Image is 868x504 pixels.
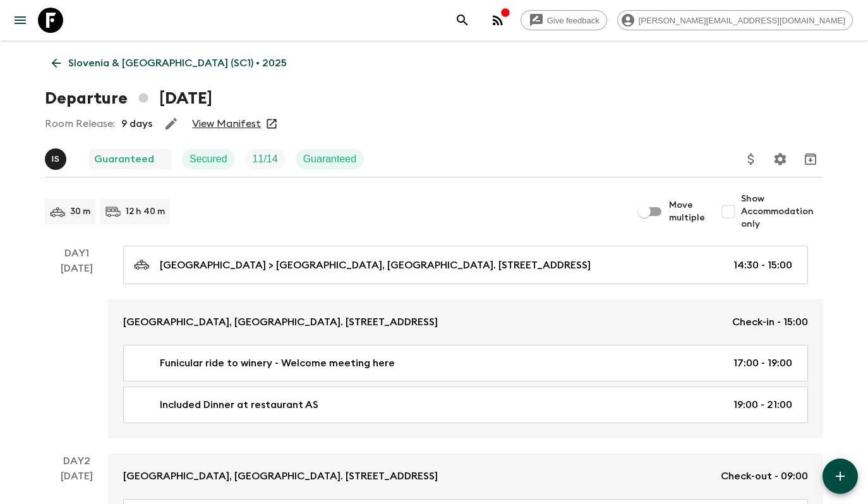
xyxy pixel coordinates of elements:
[45,86,212,111] h1: Departure [DATE]
[8,8,33,33] button: menu
[182,149,235,169] div: Secured
[45,246,108,261] p: Day 1
[160,397,318,412] p: Included Dinner at restaurant AS
[160,258,591,273] p: [GEOGRAPHIC_DATA] > [GEOGRAPHIC_DATA], [GEOGRAPHIC_DATA]. [STREET_ADDRESS]
[245,149,286,169] div: Trip Fill
[540,16,606,25] span: Give feedback
[303,152,357,167] p: Guaranteed
[108,453,823,499] a: [GEOGRAPHIC_DATA], [GEOGRAPHIC_DATA]. [STREET_ADDRESS]Check-out - 09:00
[45,148,69,170] button: IS
[733,356,792,371] p: 17:00 - 19:00
[741,193,823,231] span: Show Accommodation only
[45,152,69,162] span: Ivan Stojanović
[521,10,607,30] a: Give feedback
[94,152,154,167] p: Guaranteed
[669,199,706,224] span: Move multiple
[632,16,852,25] span: [PERSON_NAME][EMAIL_ADDRESS][DOMAIN_NAME]
[733,397,792,412] p: 19:00 - 21:00
[721,469,808,484] p: Check-out - 09:00
[121,116,152,131] p: 9 days
[52,154,60,164] p: I S
[253,152,278,167] p: 11 / 14
[733,258,792,273] p: 14:30 - 15:00
[768,147,793,172] button: Settings
[450,8,475,33] button: search adventures
[123,315,438,330] p: [GEOGRAPHIC_DATA], [GEOGRAPHIC_DATA]. [STREET_ADDRESS]
[798,147,823,172] button: Archive (Completed, Cancelled or Unsynced Departures only)
[70,205,90,218] p: 30 m
[123,246,808,284] a: [GEOGRAPHIC_DATA] > [GEOGRAPHIC_DATA], [GEOGRAPHIC_DATA]. [STREET_ADDRESS]14:30 - 15:00
[123,345,808,381] a: Funicular ride to winery - Welcome meeting here17:00 - 19:00
[45,116,115,131] p: Room Release:
[108,299,823,345] a: [GEOGRAPHIC_DATA], [GEOGRAPHIC_DATA]. [STREET_ADDRESS]Check-in - 15:00
[190,152,227,167] p: Secured
[192,117,261,130] a: View Manifest
[738,147,764,172] button: Update Price, Early Bird Discount and Costs
[45,453,108,469] p: Day 2
[123,469,438,484] p: [GEOGRAPHIC_DATA], [GEOGRAPHIC_DATA]. [STREET_ADDRESS]
[68,56,287,71] p: Slovenia & [GEOGRAPHIC_DATA] (SC1) • 2025
[160,356,395,371] p: Funicular ride to winery - Welcome meeting here
[617,10,853,30] div: [PERSON_NAME][EMAIL_ADDRESS][DOMAIN_NAME]
[732,315,808,330] p: Check-in - 15:00
[126,205,165,218] p: 12 h 40 m
[45,51,294,76] a: Slovenia & [GEOGRAPHIC_DATA] (SC1) • 2025
[61,261,93,438] div: [DATE]
[123,387,808,423] a: Included Dinner at restaurant AS19:00 - 21:00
